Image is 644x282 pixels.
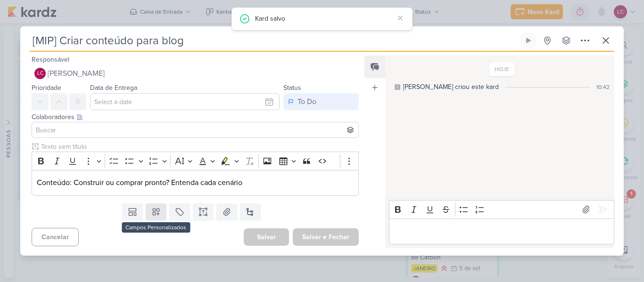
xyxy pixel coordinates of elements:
label: Prioridade [32,84,61,92]
input: Texto sem título [39,142,359,152]
div: Colaboradores [32,112,359,122]
label: Status [283,84,301,92]
label: Responsável [32,56,69,64]
div: [PERSON_NAME] criou este kard [403,82,499,92]
div: Kard salvo [255,13,394,24]
div: To Do [297,96,316,107]
span: [PERSON_NAME] [48,68,105,79]
p: Conteúdo: Construir ou comprar pronto? Entenda cada cenário [37,177,354,188]
button: LC [PERSON_NAME] [32,65,359,82]
div: 10:42 [596,83,610,91]
div: Laís Costa [34,68,46,79]
button: To Do [283,93,359,110]
div: Editor toolbar [389,200,614,218]
input: Kard Sem Título [30,32,518,49]
div: Campos Personalizados [122,222,190,233]
button: Cancelar [32,228,79,246]
input: Buscar [34,124,356,136]
div: Editor toolbar [32,152,359,170]
p: LC [37,71,43,76]
div: Ligar relógio [525,37,532,44]
input: Select a date [90,93,280,110]
label: Data de Entrega [90,84,137,92]
div: Editor editing area: main [389,218,614,244]
div: Editor editing area: main [32,170,359,196]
